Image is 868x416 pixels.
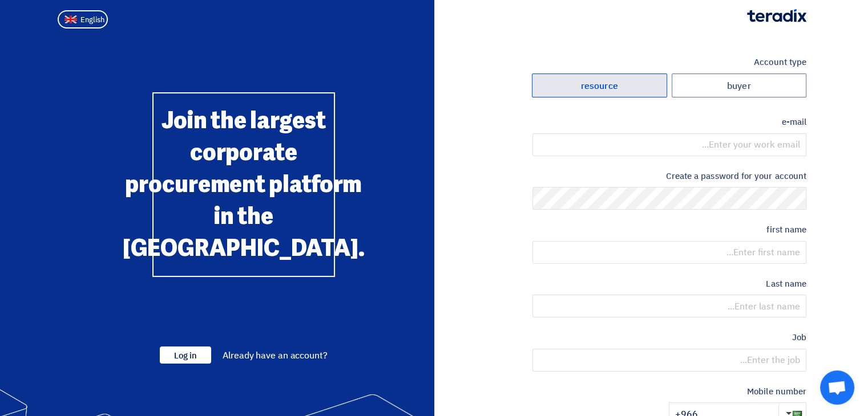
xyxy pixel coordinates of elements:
[174,349,197,362] font: Log in
[766,278,806,290] font: Last name
[782,116,806,128] font: e-mail
[532,295,806,317] input: Enter last name...
[532,241,806,264] input: Enter first name...
[665,170,806,182] font: Create a password for your account
[820,370,854,405] a: Open chat
[747,9,806,22] img: Teradix logo
[581,79,618,92] font: resource
[532,133,806,156] input: Enter your work email...
[223,349,328,362] font: Already have an account?
[58,10,108,28] button: English
[123,107,365,262] font: Join the largest corporate procurement platform in the [GEOGRAPHIC_DATA].
[727,79,750,92] font: buyer
[64,15,77,24] img: en-US.png
[80,14,104,25] font: English
[766,223,806,236] font: first name
[160,349,211,362] a: Log in
[747,385,806,398] font: Mobile number
[792,331,806,344] font: Job
[754,56,806,68] font: Account type
[532,349,806,372] input: Enter the job...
